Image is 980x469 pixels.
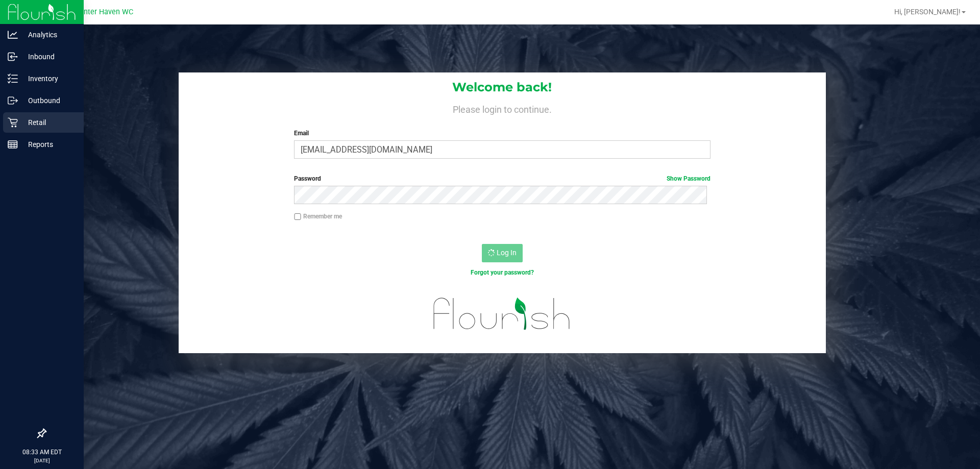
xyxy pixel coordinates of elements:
inline-svg: Analytics [8,30,18,40]
span: Log In [497,249,517,257]
p: Outbound [18,94,79,107]
p: Inventory [18,72,79,85]
span: Password [294,175,321,182]
a: Show Password [667,175,710,182]
p: 08:33 AM EDT [5,448,79,457]
span: Winter Haven WC [75,8,133,16]
a: Forgot your password? [471,269,534,276]
inline-svg: Reports [8,139,18,150]
h4: Please login to continue. [179,102,826,114]
p: Reports [18,138,79,151]
button: Log In [482,244,523,262]
inline-svg: Outbound [8,95,18,106]
p: Inbound [18,51,79,63]
p: Analytics [18,29,79,41]
inline-svg: Inventory [8,73,18,84]
p: [DATE] [5,457,79,464]
inline-svg: Inbound [8,52,18,62]
label: Email [294,129,710,138]
input: Remember me [294,213,301,220]
label: Remember me [294,212,342,221]
inline-svg: Retail [8,117,18,128]
img: flourish_logo.svg [421,288,583,340]
span: Hi, [PERSON_NAME]! [894,8,961,16]
p: Retail [18,116,79,129]
h1: Welcome back! [179,81,826,94]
